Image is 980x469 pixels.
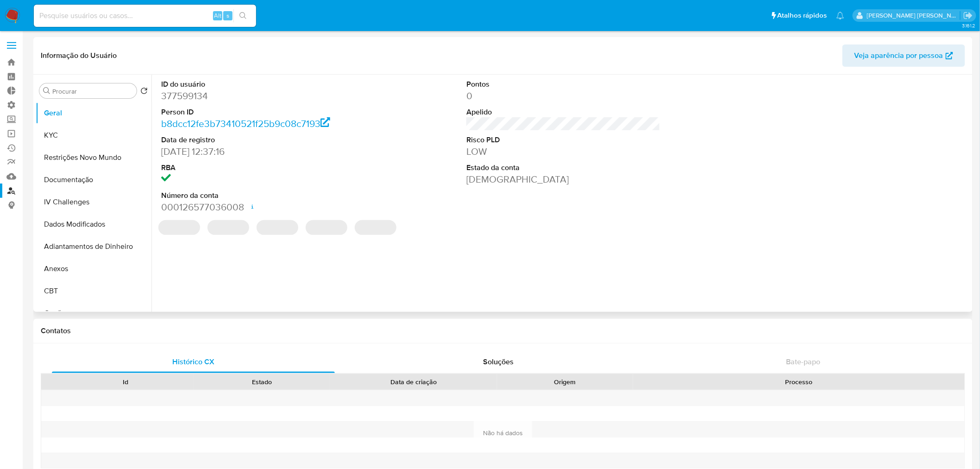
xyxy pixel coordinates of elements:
[43,87,50,95] button: Procurar
[355,220,396,235] span: ‌
[36,280,151,302] button: CBT
[36,302,151,324] button: Cartões
[963,11,973,20] a: Sair
[36,102,151,124] button: Geral
[226,11,229,20] span: s
[640,377,958,387] div: Processo
[36,124,151,146] button: KYC
[161,145,355,158] dd: [DATE] 12:37:16
[207,220,249,235] span: ‌
[161,190,355,201] dt: Número da conta
[41,51,117,60] h1: Informação do Usuário
[36,258,151,280] button: Anexos
[854,44,943,67] span: Veja aparência por pessoa
[466,145,660,158] dd: LOW
[161,135,355,145] dt: Data de registro
[503,377,627,387] div: Origem
[466,89,660,102] dd: 0
[36,191,151,213] button: IV Challenges
[466,163,660,173] dt: Estado da conta
[161,89,355,102] dd: 377599134
[336,377,490,387] div: Data de criação
[36,235,151,258] button: Adiantamentos de Dinheiro
[867,11,961,20] p: sabrina.lima@mercadopago.com.br
[172,356,214,367] span: Histórico CX
[36,213,151,235] button: Dados Modificados
[466,173,660,186] dd: [DEMOGRAPHIC_DATA]
[233,9,252,22] button: search-icon
[64,377,187,387] div: Id
[36,146,151,169] button: Restrições Novo Mundo
[161,163,355,173] dt: RBA
[161,117,330,130] a: b8dcc12fe3b73410521f25b9c08c7193
[214,11,221,20] span: Alt
[200,377,323,387] div: Estado
[836,12,844,19] a: Notificações
[161,201,355,214] dd: 000126577036008
[161,79,355,89] dt: ID do usuário
[158,220,200,235] span: ‌
[778,11,827,20] span: Atalhos rápidos
[306,220,347,235] span: ‌
[36,169,151,191] button: Documentação
[52,87,133,95] input: Procurar
[466,107,660,117] dt: Apelido
[483,356,514,367] span: Soluções
[786,356,821,367] span: Bate-papo
[41,326,965,336] h1: Contatos
[161,107,355,117] dt: Person ID
[466,79,660,89] dt: Pontos
[140,87,148,97] button: Retornar ao pedido padrão
[257,220,298,235] span: ‌
[466,135,660,145] dt: Risco PLD
[34,10,256,22] input: Pesquise usuários ou casos...
[842,44,965,67] button: Veja aparência por pessoa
